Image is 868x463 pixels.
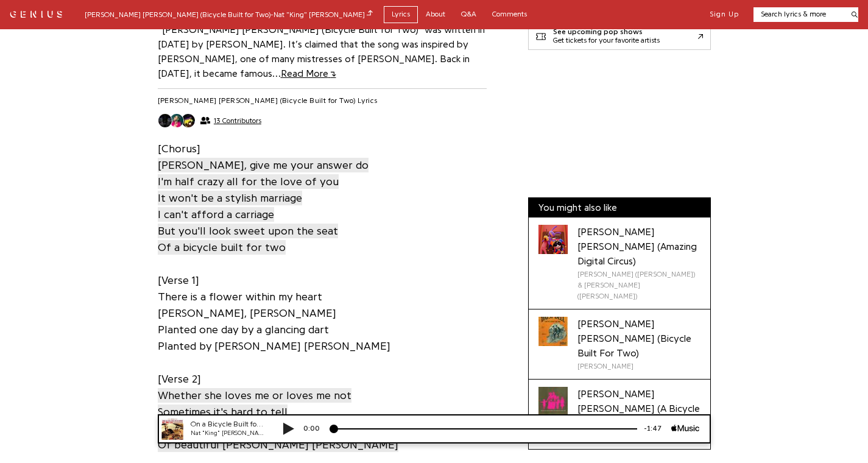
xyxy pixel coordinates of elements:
[281,69,336,79] span: Read More
[158,158,369,255] span: [PERSON_NAME], give me your answer do I'm half crazy all for the love of you It won't be a stylis...
[577,317,700,361] div: [PERSON_NAME] [PERSON_NAME] (Bicycle Built For Two)
[710,10,739,19] button: Sign Up
[158,25,485,79] a: “[PERSON_NAME] [PERSON_NAME] (Bicycle Built for Two)” was written in [DATE] by [PERSON_NAME]. It’...
[753,9,844,19] input: Search lyrics & more
[158,388,398,452] span: Whether she loves me or loves me not Sometimes it's hard to tell Yet I am longing to share the lo...
[43,5,116,15] div: On a Bicycle Built for Two
[384,6,418,23] a: Lyrics
[577,225,700,269] div: [PERSON_NAME] [PERSON_NAME] (Amazing Digital Circus)
[43,15,116,24] div: Nat "King" [PERSON_NAME]
[489,9,523,19] div: -1:47
[577,269,700,302] div: [PERSON_NAME] ([PERSON_NAME]) & [PERSON_NAME] ([PERSON_NAME])
[529,217,710,309] a: Cover art for Daisy Bell (Amazing Digital Circus) by Макс Манн (Max Mann) & Влада Мариупольская (...
[453,6,484,23] a: Q&A
[528,23,711,50] a: See upcoming pop showsGet tickets for your favorite artists
[538,317,568,346] div: Cover art for Daisy Bell (Bicycle Built For Two) by Harry Dacre
[553,28,660,37] div: See upcoming pop shows
[484,6,535,23] a: Comments
[158,96,378,106] h2: [PERSON_NAME] [PERSON_NAME] (Bicycle Built for Two) Lyrics
[214,116,261,125] span: 13 Contributors
[529,198,710,217] div: You might also like
[158,157,369,255] a: [PERSON_NAME], give me your answer doI'm half crazy all for the love of youIt won't be a stylish ...
[529,380,710,449] a: Cover art for Daisy Bell (A Bicycle Made for Two) by Blur[PERSON_NAME] [PERSON_NAME] (A Bicycle M...
[577,387,700,431] div: [PERSON_NAME] [PERSON_NAME] (A Bicycle Made for Two)
[418,6,453,23] a: About
[158,387,398,453] a: Whether she loves me or loves me notSometimes it's hard to tellYet I am longing to share the lotO...
[85,9,373,20] div: [PERSON_NAME] [PERSON_NAME] (Bicycle Built for Two) - Nat "King" [PERSON_NAME]
[13,4,35,26] img: 72x72bb.jpg
[538,387,568,416] div: Cover art for Daisy Bell (A Bicycle Made for Two) by Blur
[529,309,710,380] a: Cover art for Daisy Bell (Bicycle Built For Two) by Harry Dacre[PERSON_NAME] [PERSON_NAME] (Bicyc...
[577,361,700,372] div: [PERSON_NAME]
[538,225,568,254] div: Cover art for Daisy Bell (Amazing Digital Circus) by Макс Манн (Max Mann) & Влада Мариупольская (...
[553,37,660,45] div: Get tickets for your favorite artists
[158,113,261,128] button: 13 Contributors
